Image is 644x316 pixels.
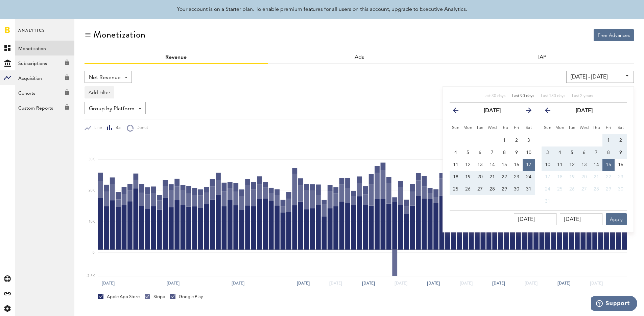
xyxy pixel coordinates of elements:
iframe: Opens a widget where you can find more information [591,296,637,313]
span: 27 [581,187,587,191]
span: 8 [607,150,610,155]
span: 25 [453,187,458,191]
span: 1 [503,138,506,143]
button: 13 [474,159,486,171]
span: 29 [502,187,507,191]
small: Wednesday [488,126,497,130]
small: Thursday [501,126,508,130]
button: 26 [462,183,474,195]
button: 8 [498,146,510,159]
a: Ads [355,55,364,60]
button: 12 [566,159,578,171]
span: Bar [113,125,122,131]
span: 5 [571,150,573,155]
button: 6 [578,146,590,159]
strong: [DATE] [576,108,593,114]
text: [DATE] [590,280,603,286]
span: 30 [514,187,519,191]
button: 29 [602,183,615,195]
button: 11 [450,159,462,171]
button: 4 [554,146,566,159]
button: 25 [554,183,566,195]
span: 16 [618,162,623,167]
span: 17 [545,175,550,179]
a: Acquisition [15,70,74,85]
span: 31 [545,199,550,204]
span: 22 [606,175,611,179]
span: 2 [515,138,518,143]
span: Line [91,125,102,131]
text: [DATE] [492,280,505,286]
small: Monday [463,126,473,130]
button: 3 [523,134,535,146]
span: 21 [490,175,495,179]
button: 31 [523,183,535,195]
button: Apply [606,213,627,225]
button: 29 [498,183,510,195]
small: Saturday [526,126,532,130]
input: __/__/____ [514,213,556,225]
button: 21 [486,171,498,183]
button: 13 [578,159,590,171]
a: Cohorts [15,85,74,100]
span: 9 [619,150,622,155]
text: [DATE] [232,280,244,286]
span: 7 [595,150,598,155]
button: 6 [474,146,486,159]
span: 25 [557,187,563,191]
small: Tuesday [476,126,484,130]
button: 1 [498,134,510,146]
span: Analytics [18,26,45,41]
button: 31 [542,195,554,207]
text: -7.5K [87,274,95,278]
button: 15 [498,159,510,171]
small: Monday [555,126,565,130]
button: 19 [566,171,578,183]
span: Last 90 days [512,94,534,98]
button: 28 [486,183,498,195]
span: 20 [581,175,587,179]
button: 22 [602,171,615,183]
span: 26 [465,187,471,191]
span: 12 [569,162,575,167]
span: 29 [606,187,611,191]
span: 22 [502,175,507,179]
span: Net Revenue [89,72,121,84]
text: 20K [89,189,95,192]
a: Custom Reports [15,100,74,115]
small: Friday [606,126,611,130]
button: 23 [510,171,523,183]
button: 17 [542,171,554,183]
button: 21 [590,171,602,183]
span: 3 [546,150,549,155]
span: 18 [557,175,563,179]
small: Sunday [452,126,460,130]
button: 14 [590,159,602,171]
text: [DATE] [460,280,473,286]
button: 28 [590,183,602,195]
small: Friday [514,126,519,130]
span: 31 [526,187,531,191]
button: 17 [523,159,535,171]
button: 7 [486,146,498,159]
text: [DATE] [329,280,342,286]
button: 11 [554,159,566,171]
span: Last 2 years [572,94,593,98]
button: 22 [498,171,510,183]
span: 21 [594,175,599,179]
button: 15 [602,159,615,171]
span: 23 [514,175,519,179]
span: 14 [490,162,495,167]
span: 8 [503,150,506,155]
span: 14 [594,162,599,167]
span: 2 [619,138,622,143]
span: 4 [454,150,457,155]
button: 19 [462,171,474,183]
button: 25 [450,183,462,195]
span: 28 [490,187,495,191]
button: Add Filter [85,86,114,98]
span: 1 [607,138,610,143]
button: 4 [450,146,462,159]
button: 9 [510,146,523,159]
span: 13 [477,162,483,167]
